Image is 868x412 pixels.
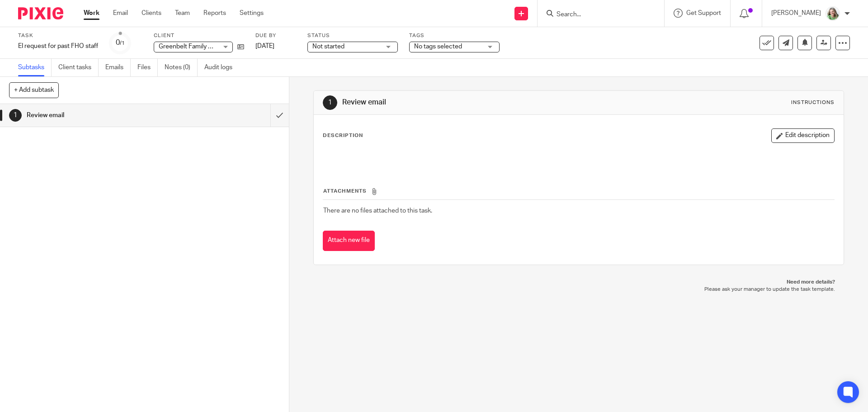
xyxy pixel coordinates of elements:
[771,9,821,18] p: [PERSON_NAME]
[18,32,98,39] label: Task
[113,9,128,18] a: Email
[27,109,183,122] h1: Review email
[154,32,244,39] label: Client
[323,132,363,139] p: Description
[409,32,500,39] label: Tags
[556,11,637,19] input: Search
[175,9,190,18] a: Team
[323,189,367,194] span: Attachments
[105,59,131,76] a: Emails
[255,32,296,39] label: Due by
[58,59,99,76] a: Client tasks
[84,9,99,18] a: Work
[204,59,239,76] a: Audit logs
[18,7,63,19] img: Pixie
[322,286,835,293] p: Please ask your manager to update the task template.
[255,43,274,49] span: [DATE]
[771,128,835,143] button: Edit description
[159,43,262,50] span: Greenbelt Family Heath Organization
[120,41,125,46] small: /1
[323,95,337,110] div: 1
[414,43,462,50] span: No tags selected
[307,32,398,39] label: Status
[9,82,59,98] button: + Add subtask
[686,10,721,16] span: Get Support
[342,98,598,107] h1: Review email
[165,59,198,76] a: Notes (0)
[323,231,375,251] button: Attach new file
[826,6,840,21] img: KC%20Photo.jpg
[9,109,22,122] div: 1
[203,9,226,18] a: Reports
[323,208,432,214] span: There are no files attached to this task.
[142,9,161,18] a: Clients
[18,59,52,76] a: Subtasks
[116,38,125,48] div: 0
[791,99,835,106] div: Instructions
[312,43,344,50] span: Not started
[18,42,98,51] div: EI request for past FHO staff
[240,9,264,18] a: Settings
[137,59,158,76] a: Files
[322,279,835,286] p: Need more details?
